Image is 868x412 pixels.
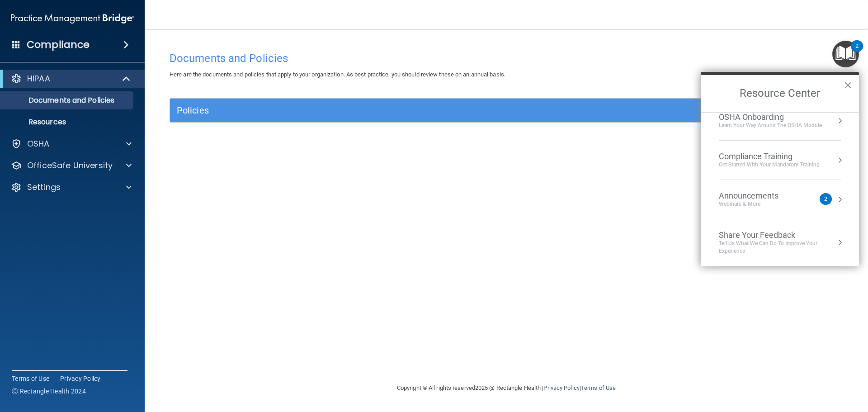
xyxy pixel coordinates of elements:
[27,160,113,171] p: OfficeSafe University
[719,122,822,129] div: Learn your way around the OSHA module
[27,38,90,51] h4: Compliance
[60,374,101,383] a: Privacy Policy
[11,160,132,171] a: OfficeSafe University
[11,9,134,28] img: PMB logo
[719,161,820,169] div: Get Started with your mandatory training
[27,73,50,84] p: HIPAA
[6,118,129,127] p: Resources
[170,71,505,78] span: Here are the documents and policies that apply to your organization. As best practice, you should...
[27,182,61,193] p: Settings
[11,138,132,149] a: OSHA
[177,103,836,118] a: Policies
[177,105,668,115] h5: Policies
[719,112,822,122] div: OSHA Onboarding
[581,384,616,391] a: Terms of Use
[701,72,859,266] div: Resource Center
[719,230,841,240] div: Share Your Feedback
[11,73,131,84] a: HIPAA
[712,348,857,384] iframe: Drift Widget Chat Controller
[170,52,843,64] h4: Documents and Policies
[719,240,841,255] div: Tell Us What We Can Do to Improve Your Experience
[701,75,859,112] h2: Resource Center
[832,41,859,67] button: Open Resource Center, 2 new notifications
[6,96,129,105] p: Documents and Policies
[27,138,50,149] p: OSHA
[11,182,132,193] a: Settings
[719,152,820,161] div: Compliance Training
[341,374,671,403] div: Copyright © All rights reserved 2025 @ Rectangle Health | |
[844,78,852,92] button: Close
[12,374,49,383] a: Terms of Use
[543,384,579,391] a: Privacy Policy
[719,200,797,208] div: Webinars & More
[12,387,86,396] span: Ⓒ Rectangle Health 2024
[719,191,797,201] div: Announcements
[855,46,859,58] div: 2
